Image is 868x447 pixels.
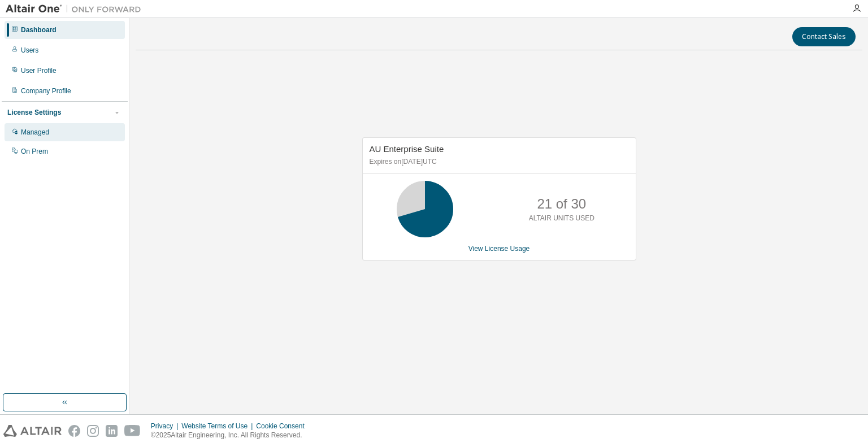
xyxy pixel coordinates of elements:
p: 21 of 30 [537,194,586,214]
div: User Profile [21,66,57,75]
img: Altair One [6,3,147,15]
button: Contact Sales [792,27,856,46]
div: Cookie Consent [256,422,311,431]
div: Website Terms of Use [181,422,256,431]
div: On Prem [21,147,48,156]
div: Privacy [151,422,181,431]
img: instagram.svg [87,425,99,437]
div: Dashboard [21,25,57,34]
img: linkedin.svg [106,425,118,437]
div: Managed [21,128,49,137]
p: © 2025 Altair Engineering, Inc. All Rights Reserved. [151,431,311,440]
span: AU Enterprise Suite [370,144,444,154]
div: License Settings [7,108,61,117]
div: Users [21,46,38,55]
a: View License Usage [468,245,530,253]
p: Expires on [DATE] UTC [370,157,626,167]
div: Company Profile [21,86,71,96]
img: altair_logo.svg [3,425,62,437]
img: youtube.svg [124,425,141,437]
p: ALTAIR UNITS USED [529,214,594,223]
img: facebook.svg [68,425,80,437]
